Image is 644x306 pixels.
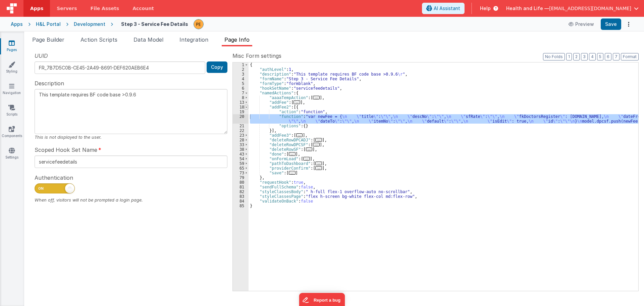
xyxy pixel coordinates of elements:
[36,21,61,28] div: H&L Portal
[315,162,322,165] span: ...
[57,5,77,12] span: Servers
[573,53,580,60] button: 2
[313,96,320,99] span: ...
[506,5,549,12] span: Health and Life —
[306,147,313,151] span: ...
[32,36,64,43] span: Page Builder
[289,152,296,156] span: ...
[133,36,163,43] span: Data Model
[233,185,249,189] div: 81
[289,171,296,175] span: ...
[233,95,249,100] div: 8
[80,36,117,43] span: Action Scripts
[233,105,249,110] div: 18
[233,138,249,142] div: 28
[233,133,249,138] div: 23
[11,21,23,28] div: Apps
[233,171,249,175] div: 73
[303,157,310,161] span: ...
[315,138,322,142] span: ...
[91,5,119,12] span: File Assets
[233,161,249,166] div: 59
[313,143,320,146] span: ...
[35,174,73,182] span: Authentication
[179,36,208,43] span: Integration
[35,134,227,140] div: This is not displayed to the user.
[233,199,249,204] div: 84
[233,62,249,67] div: 1
[589,53,596,60] button: 4
[605,53,611,60] button: 6
[233,189,249,194] div: 82
[35,79,64,87] span: Description
[549,5,631,12] span: [EMAIL_ADDRESS][DOMAIN_NAME]
[233,114,249,124] div: 20
[315,166,322,170] span: ...
[233,204,249,208] div: 85
[207,61,227,73] button: Copy
[74,21,105,28] div: Development
[233,81,249,86] div: 5
[30,5,43,12] span: Apps
[621,53,639,60] button: Format
[422,3,465,14] button: AI Assistant
[506,5,639,12] button: Health and Life — [EMAIL_ADDRESS][DOMAIN_NAME]
[35,52,48,60] span: UUID
[581,53,588,60] button: 3
[565,19,598,30] button: Preview
[233,110,249,114] div: 19
[233,152,249,157] div: 43
[233,142,249,147] div: 33
[233,86,249,91] div: 6
[624,19,633,29] button: Options
[434,5,460,12] span: AI Assistant
[480,5,491,12] span: Help
[35,197,227,203] div: When off, visitors will not be prompted a login page.
[233,67,249,72] div: 2
[543,53,565,60] button: No Folds
[233,91,249,95] div: 7
[233,194,249,199] div: 83
[293,100,300,104] span: ...
[233,72,249,77] div: 3
[296,133,303,137] span: ...
[194,19,203,29] img: 9824c9b2ced8ee662419f2f3ea18dbb0
[233,180,249,185] div: 80
[597,53,603,60] button: 5
[233,147,249,152] div: 38
[224,36,250,43] span: Page Info
[613,53,620,60] button: 7
[35,146,97,154] span: Scoped Hook Set Name
[121,21,188,27] h4: Step 3 - Service Fee Details
[233,157,249,161] div: 54
[233,166,249,171] div: 65
[233,77,249,81] div: 4
[566,53,572,60] button: 1
[601,18,621,30] button: Save
[233,128,249,133] div: 22
[233,100,249,105] div: 13
[232,52,281,60] span: Misc Form settings
[233,175,249,180] div: 79
[233,124,249,128] div: 21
